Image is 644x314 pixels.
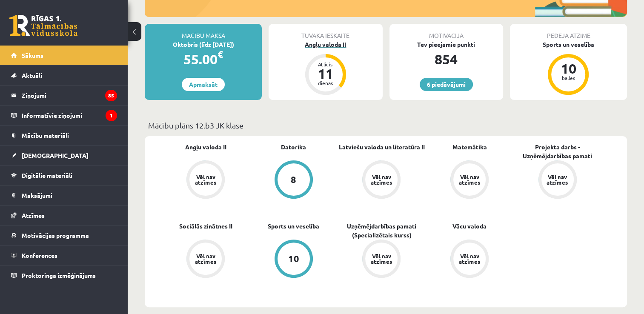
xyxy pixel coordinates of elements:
[510,40,627,49] div: Sports un veselība
[458,253,481,264] div: Vēl nav atzīmes
[22,51,43,59] span: Sākums
[269,24,382,40] div: Tuvākā ieskaite
[162,240,250,280] a: Vēl nav atzīmes
[11,126,117,145] a: Mācību materiāli
[513,143,601,160] a: Projekta darbs - Uzņēmējdarbības pamati
[389,24,503,40] div: Motivācija
[182,78,225,91] a: Apmaksāt
[452,222,487,231] a: Vācu valoda
[269,40,382,96] a: Angļu valoda II Atlicis 11 dienas
[555,62,581,75] div: 10
[22,71,42,79] span: Aktuāli
[22,86,117,105] legend: Ziņojumi
[452,143,487,151] a: Matemātika
[458,174,481,185] div: Vēl nav atzīmes
[145,49,262,69] div: 55.00
[22,151,89,159] span: [DEMOGRAPHIC_DATA]
[22,251,57,259] span: Konferences
[291,175,296,184] div: 8
[426,240,514,280] a: Vēl nav atzīmes
[250,240,338,280] a: 10
[22,211,45,219] span: Atzīmes
[389,49,503,69] div: 854
[426,160,514,200] a: Vēl nav atzīmes
[338,160,426,200] a: Vēl nav atzīmes
[313,67,338,80] div: 11
[11,146,117,165] a: [DEMOGRAPHIC_DATA]
[369,174,393,185] div: Vēl nav atzīmes
[513,160,601,200] a: Vēl nav atzīmes
[313,62,338,67] div: Atlicis
[22,271,96,279] span: Proktoringa izmēģinājums
[11,265,117,285] a: Proktoringa izmēģinājums
[268,222,319,231] a: Sports un veselība
[218,48,223,60] span: €
[194,174,218,185] div: Vēl nav atzīmes
[389,40,503,49] div: Tev pieejamie punkti
[148,120,624,131] p: Mācību plāns 12.b3 JK klase
[22,171,72,179] span: Digitālie materiāli
[185,143,226,151] a: Angļu valoda II
[11,186,117,205] a: Maksājumi
[546,174,570,185] div: Vēl nav atzīmes
[22,106,117,125] legend: Informatīvie ziņojumi
[11,106,117,125] a: Informatīvie ziņojumi1
[9,15,77,36] a: Rīgas 1. Tālmācības vidusskola
[281,143,306,151] a: Datorika
[555,75,581,80] div: balles
[22,231,89,239] span: Motivācijas programma
[179,222,232,231] a: Sociālās zinātnes II
[338,240,426,280] a: Vēl nav atzīmes
[11,206,117,225] a: Atzīmes
[22,186,117,205] legend: Maksājumi
[11,86,117,105] a: Ziņojumi85
[145,40,262,49] div: Oktobris (līdz [DATE])
[369,253,393,264] div: Vēl nav atzīmes
[269,40,382,49] div: Angļu valoda II
[338,222,426,240] a: Uzņēmējdarbības pamati (Specializētais kurss)
[510,24,627,40] div: Pēdējā atzīme
[106,110,117,121] i: 1
[338,143,424,151] a: Latviešu valoda un literatūra II
[11,166,117,185] a: Digitālie materiāli
[11,245,117,265] a: Konferences
[250,160,338,200] a: 8
[22,131,69,139] span: Mācību materiāli
[145,24,262,40] div: Mācību maksa
[11,226,117,245] a: Motivācijas programma
[11,66,117,85] a: Aktuāli
[313,80,338,86] div: dienas
[162,160,250,200] a: Vēl nav atzīmes
[105,90,117,101] i: 85
[194,253,218,264] div: Vēl nav atzīmes
[420,78,473,91] a: 6 piedāvājumi
[11,46,117,65] a: Sākums
[288,254,299,263] div: 10
[510,40,627,96] a: Sports un veselība 10 balles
